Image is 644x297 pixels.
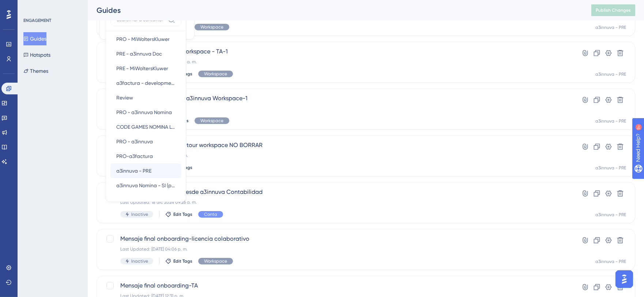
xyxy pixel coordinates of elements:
span: Review [116,93,133,102]
button: CODE GAMES NOMINA LOCAL [110,120,181,134]
span: PRE - MiWoltersKluwer [116,64,168,73]
button: Edit Tags [165,258,192,264]
span: CODE GAMES NOMINA LOCAL [116,123,176,131]
div: a3innuva - PRE [595,118,626,124]
div: Last Updated: 18 dic 2024 09:26 a. m. [120,199,553,205]
div: a3innuva - PRE [595,259,626,264]
div: Last Updated: [DATE] 08:08 a. m. [120,153,553,158]
button: Themes [23,64,48,78]
span: Copy - [PERSON_NAME] a3innuva Workspace-1 [120,94,553,103]
iframe: UserGuiding AI Assistant Launcher [613,268,635,290]
button: a3innuva - PRE [110,163,181,178]
button: PRE - a3innuva Doc [110,46,181,61]
div: Guides [97,5,573,15]
span: PRO - a3innuva [116,137,153,146]
span: Workspace [204,258,227,264]
button: a3factura - development [110,76,181,90]
span: Conciliación bancaria desde a3innuva Contabilidad [120,188,553,196]
div: 9+ [49,4,54,10]
span: Inactive [131,211,148,217]
span: Need Help? [17,2,46,11]
span: Inactive [131,258,148,264]
button: Guides [23,32,46,45]
span: Workspace [204,71,227,77]
span: Workspace [200,118,223,124]
span: Edit Tags [173,258,192,264]
span: a3innuva - PRE [116,166,151,175]
span: [PERSON_NAME] prueba tour workspace NO BORRAR [120,141,553,150]
span: Conta [204,211,217,217]
span: PRO - a3innuva Nomina [116,108,172,117]
button: Hotspots [23,48,50,61]
div: a3innuva - PRE [595,165,626,171]
span: Copy - Tour a3innuva Workspace - TA-1 [120,47,553,56]
button: a3innuva Nomina - SI (pre) [110,178,181,193]
span: Edit Tags [173,211,192,217]
button: Review [110,90,181,105]
span: Workspace [200,24,223,30]
button: Publish Changes [591,4,635,16]
span: Publish Changes [596,7,631,13]
button: PRO - a3innuva [110,134,181,149]
div: Last Updated: 14 abr 2025 10:26 a. m. [120,59,553,65]
span: PRE - a3innuva Doc [116,49,162,58]
div: a3innuva - PRE [595,25,626,30]
span: a3innuva Nomina - SI (pre) [116,181,176,190]
span: Mensaje final onboarding-licencia colaborativo [120,234,553,243]
div: a3innuva - PRE [595,71,626,77]
div: a3innuva - PRE [595,212,626,218]
button: Edit Tags [165,211,192,217]
span: PRO-a3factura [116,152,153,161]
button: PRO-a3factura [110,149,181,163]
span: Mensaje final onboarding-TA [120,281,553,290]
span: a3factura - development [116,79,176,87]
span: PRO - MiWoltersKluwer [116,35,170,44]
button: PRO - a3innuva Nomina [110,105,181,120]
button: PRE - MiWoltersKluwer [110,61,181,76]
div: Last Updated: [DATE] 04:06 p. m. [120,246,553,252]
div: Last Updated: [DATE] 01:32 p. m. [120,106,553,112]
div: ENGAGEMENT [23,18,51,23]
button: PRO - MiWoltersKluwer [110,32,181,46]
